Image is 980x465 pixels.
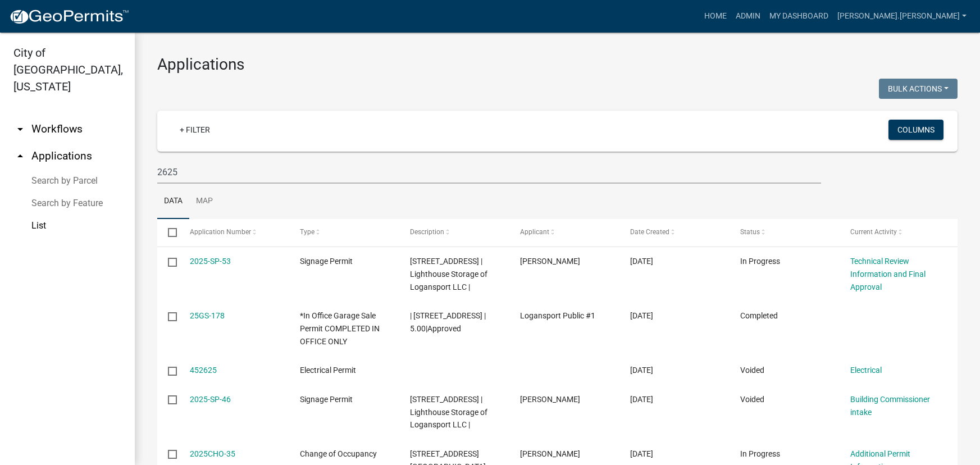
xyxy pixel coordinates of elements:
[410,395,487,430] span: 2625 E MARKET ST | Lighthouse Storage of Logansport LLC |
[740,395,764,404] span: Voided
[300,257,353,266] span: Signage Permit
[410,311,486,333] span: | 2526 Stadium Dr | 5.00|Approved
[630,257,653,266] span: 08/07/2025
[630,395,653,404] span: 05/16/2025
[731,6,765,27] a: Admin
[13,122,27,136] i: arrow_drop_down
[300,395,353,404] span: Signage Permit
[520,395,580,404] span: Carol Hagedorn
[850,395,930,417] a: Building Commissioner intake
[740,257,780,266] span: In Progress
[888,120,943,140] button: Columns
[630,311,653,320] span: 08/05/2025
[300,311,380,346] span: *In Office Garage Sale Permit COMPLETED IN OFFICE ONLY
[630,228,669,236] span: Date Created
[157,184,189,220] a: Data
[740,228,760,236] span: Status
[520,257,580,266] span: Kayla Rodenberg
[879,79,958,99] button: Bulk Actions
[171,120,219,140] a: + Filter
[157,219,179,246] datatable-header-cell: Select
[190,449,235,458] a: 2025CHO-35
[190,366,217,375] a: 452625
[850,257,926,291] a: Technical Review Information and Final Approval
[509,219,619,246] datatable-header-cell: Applicant
[179,219,289,246] datatable-header-cell: Application Number
[850,228,897,236] span: Current Activity
[410,257,487,291] span: 2625 E MARKET ST | Lighthouse Storage of Logansport LLC |
[190,311,225,320] a: 25GS-178
[520,449,580,458] span: Ryan Gelarden
[300,449,377,458] span: Change of Occupancy
[840,219,950,246] datatable-header-cell: Current Activity
[157,55,958,74] h3: Applications
[630,366,653,375] span: 07/21/2025
[289,219,399,246] datatable-header-cell: Type
[190,395,231,404] a: 2025-SP-46
[700,6,731,27] a: Home
[730,219,840,246] datatable-header-cell: Status
[833,6,971,27] a: [PERSON_NAME].[PERSON_NAME]
[740,311,778,320] span: Completed
[189,184,220,220] a: Map
[765,6,833,27] a: My Dashboard
[190,228,251,236] span: Application Number
[190,257,231,266] a: 2025-SP-53
[740,366,764,375] span: Voided
[410,228,444,236] span: Description
[619,219,730,246] datatable-header-cell: Date Created
[630,449,653,458] span: 04/25/2025
[399,219,509,246] datatable-header-cell: Description
[13,149,27,163] i: arrow_drop_up
[850,366,882,375] a: Electrical
[300,366,356,375] span: Electrical Permit
[157,161,821,184] input: Search for applications
[300,228,314,236] span: Type
[520,311,595,320] span: Logansport Public #1
[740,449,780,458] span: In Progress
[520,228,549,236] span: Applicant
